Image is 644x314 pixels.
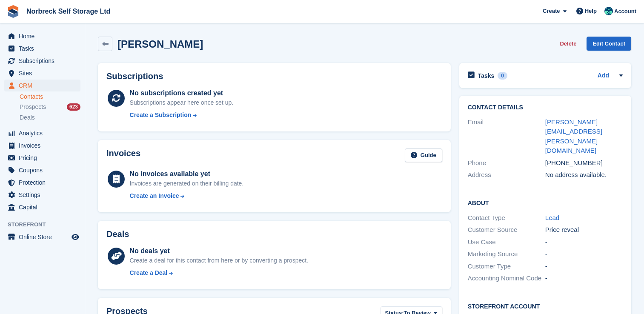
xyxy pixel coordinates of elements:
a: Norbreck Self Storage Ltd [23,4,114,18]
span: Deals [20,114,35,122]
div: - [545,262,623,271]
span: Settings [19,189,70,201]
h2: Storefront Account [468,302,623,310]
a: Contacts [20,93,80,101]
span: Capital [19,201,70,213]
span: Prospects [20,103,46,111]
div: No invoices available yet [130,169,244,179]
a: menu [4,201,80,213]
div: Marketing Source [468,249,545,259]
h2: Contact Details [468,104,623,111]
a: menu [4,55,80,67]
span: Tasks [19,43,70,54]
div: - [545,249,623,259]
span: Online Store [19,231,70,243]
div: - [545,237,623,247]
a: menu [4,231,80,243]
div: No deals yet [130,246,308,256]
div: No address available. [545,170,623,180]
div: Subscriptions appear here once set up. [130,98,234,107]
div: - [545,274,623,283]
span: Storefront [8,220,85,229]
a: Preview store [70,232,80,242]
a: [PERSON_NAME][EMAIL_ADDRESS][PERSON_NAME][DOMAIN_NAME] [545,118,602,154]
h2: Tasks [478,72,495,80]
div: Customer Source [468,225,545,235]
div: Price reveal [545,225,623,235]
div: Email [468,117,545,156]
span: Subscriptions [19,55,70,67]
span: Analytics [19,127,70,139]
div: Use Case [468,237,545,247]
span: Protection [19,177,70,188]
a: menu [4,152,80,164]
div: [PHONE_NUMBER] [545,158,623,168]
a: Add [598,71,609,81]
a: menu [4,80,80,91]
h2: [PERSON_NAME] [117,38,203,50]
a: menu [4,177,80,188]
h2: Invoices [106,148,140,163]
div: Customer Type [468,262,545,271]
span: Pricing [19,152,70,164]
div: Contact Type [468,213,545,223]
a: Edit Contact [587,37,631,51]
a: menu [4,140,80,151]
span: Sites [19,67,70,79]
div: Create a deal for this contact from here or by converting a prospect. [130,256,308,265]
img: Sally King [604,7,613,15]
div: Create a Subscription [130,111,192,120]
img: stora-icon-8386f47178a22dfd0bd8f6a31ec36ba5ce8667c1dd55bd0f319d3a0aa187defe.svg [7,5,20,18]
a: Deals [20,113,80,122]
span: Help [585,7,597,15]
div: Create an Invoice [130,191,179,200]
span: Home [19,30,70,42]
a: Prospects 623 [20,103,80,111]
div: Address [468,170,545,180]
div: 0 [498,72,507,80]
h2: Subscriptions [106,71,442,81]
span: Invoices [19,140,70,151]
button: Delete [556,37,580,51]
div: Phone [468,158,545,168]
span: Coupons [19,164,70,176]
a: menu [4,127,80,139]
a: Guide [405,148,442,163]
h2: Deals [106,229,129,239]
a: Create a Deal [130,268,308,277]
a: menu [4,164,80,176]
span: CRM [19,80,70,91]
a: Create an Invoice [130,191,244,200]
div: Accounting Nominal Code [468,274,545,283]
div: 623 [67,103,80,111]
div: Invoices are generated on their billing date. [130,179,244,188]
span: Create [543,7,560,15]
span: Account [614,7,636,16]
h2: About [468,198,623,207]
div: No subscriptions created yet [130,88,234,98]
a: Lead [545,214,559,221]
a: menu [4,30,80,42]
a: menu [4,189,80,201]
a: Create a Subscription [130,111,234,120]
div: Create a Deal [130,268,168,277]
a: menu [4,67,80,79]
a: menu [4,43,80,54]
